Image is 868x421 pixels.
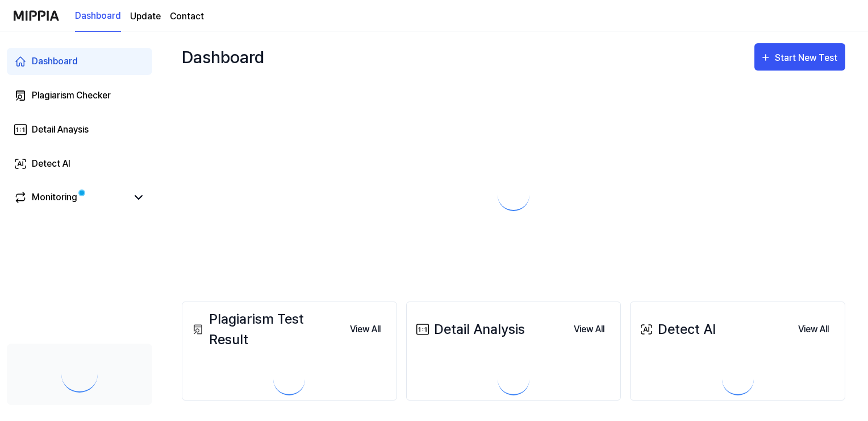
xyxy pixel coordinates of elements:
a: View All [341,317,390,341]
button: View All [789,318,838,341]
div: Detect AI [637,319,716,340]
a: Monitoring [14,191,127,204]
a: View All [565,317,614,341]
button: View All [341,318,390,341]
div: Start New Test [775,51,840,65]
div: Plagiarism Checker [32,89,111,102]
div: Dashboard [32,55,78,68]
a: Contact [170,10,204,23]
div: Detail Anaysis [32,123,89,137]
div: Monitoring [32,191,77,204]
a: Dashboard [7,48,152,75]
button: Start New Test [754,43,845,71]
div: Plagiarism Test Result [189,309,341,350]
a: View All [789,317,838,341]
a: Detail Anaysis [7,116,152,143]
div: Dashboard [182,43,264,71]
button: View All [565,318,614,341]
a: Detect AI [7,150,152,178]
div: Detect AI [32,157,70,171]
a: Dashboard [75,1,121,32]
div: Detail Analysis [414,319,525,340]
a: Plagiarism Checker [7,82,152,109]
a: Update [130,10,161,23]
